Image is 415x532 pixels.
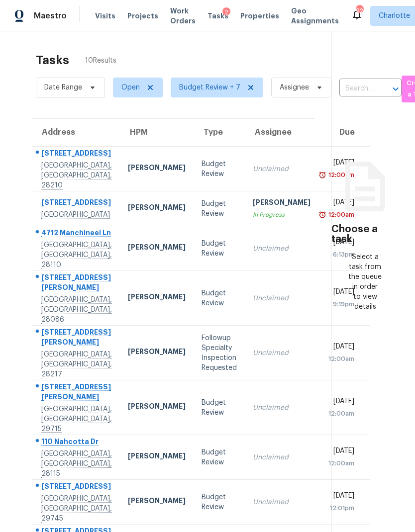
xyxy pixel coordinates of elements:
h3: Choose a task [331,224,399,244]
div: Followup Specialty Inspection Requested [202,333,237,373]
span: Tasks [207,12,228,19]
span: Open [121,83,140,92]
div: Unclaimed [253,348,311,358]
div: Unclaimed [253,497,311,507]
div: 12:00am [326,458,354,468]
span: Properties [240,11,279,21]
span: Maestro [34,11,67,21]
div: 12:01pm [326,503,354,513]
div: 2 [222,7,230,17]
div: [PERSON_NAME] [128,242,186,255]
div: [DATE] [326,446,354,458]
th: Address [32,119,120,147]
input: Search by address [339,81,374,96]
span: Visits [95,11,115,21]
th: Type [194,119,245,147]
div: Budget Review [202,239,237,259]
div: [DATE] [326,396,354,409]
div: 9:19pm [326,299,354,309]
span: Budget Review + 7 [179,83,240,92]
div: [PERSON_NAME] [128,163,186,175]
div: Select a task from the queue in order to view details [348,252,382,312]
h2: Tasks [36,55,69,65]
div: Budget Review [202,288,237,308]
th: Due [318,119,370,147]
div: Budget Review [202,398,237,418]
div: Budget Review [202,159,237,179]
div: Budget Review [202,199,237,219]
span: Assignee [280,83,309,92]
div: Unclaimed [253,293,311,303]
span: Date Range [44,83,82,92]
th: Assignee [245,119,318,147]
img: Overdue Alarm Icon [318,170,326,180]
div: [PERSON_NAME] [253,197,311,210]
span: Charlotte [379,11,410,21]
div: Unclaimed [253,403,311,413]
th: HPM [120,119,194,147]
div: 12:00am [326,354,354,364]
div: [PERSON_NAME] [128,496,186,508]
div: [DATE] [326,197,354,210]
div: Unclaimed [253,452,311,462]
div: Budget Review [202,447,237,467]
img: Overdue Alarm Icon [318,210,326,220]
div: [PERSON_NAME] [128,202,186,215]
div: 12:00am [326,210,354,220]
div: In Progress [253,210,311,220]
span: 10 Results [85,56,116,66]
div: 12:00am [326,409,354,419]
div: 92 [356,6,363,16]
div: [DATE] [326,287,354,299]
div: [PERSON_NAME] [128,292,186,304]
div: 6:13pm [326,250,354,260]
span: Work Orders [170,6,196,26]
div: [DATE] [326,158,354,170]
div: 12:00am [326,170,354,180]
div: [DATE] [326,491,354,503]
div: [PERSON_NAME] [128,347,186,359]
div: [PERSON_NAME] [128,401,186,414]
div: [PERSON_NAME] [128,451,186,463]
div: Budget Review [202,492,237,512]
div: Unclaimed [253,164,311,174]
span: Projects [127,11,158,21]
span: Geo Assignments [291,6,339,26]
button: Open [389,82,403,96]
div: [DATE] [326,342,354,354]
div: [DATE] [326,237,354,250]
div: Unclaimed [253,244,311,254]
